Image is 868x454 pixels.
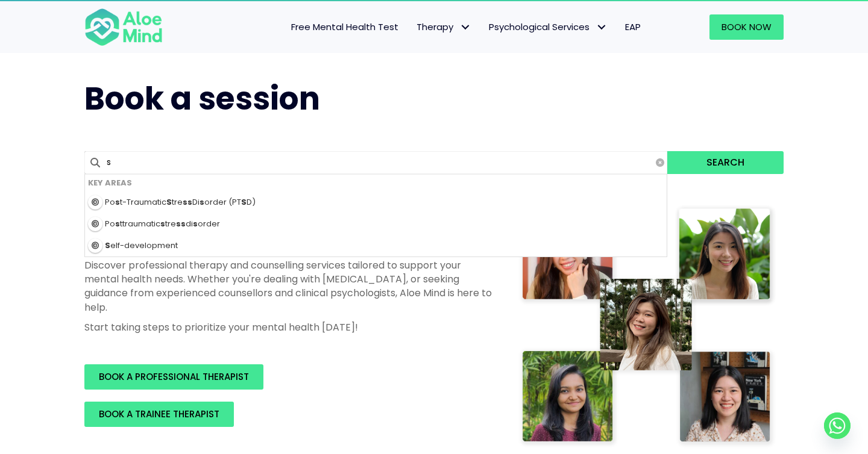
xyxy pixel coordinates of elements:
[105,196,256,208] span: Po t-Traumatic tre Di order (PT D)
[99,408,219,420] span: BOOK A TRAINEE THERAPIST
[616,14,650,40] a: EAP
[187,196,192,208] strong: s
[84,364,263,390] a: BOOK A PROFESSIONAL THERAPIST
[85,174,667,191] h4: Key Areas
[115,218,120,229] strong: s
[489,20,607,33] span: Psychological Services
[709,14,784,40] a: Book Now
[105,240,110,251] strong: S
[181,218,186,229] strong: s
[105,240,178,251] span: elf-development
[200,196,204,208] strong: s
[176,218,181,229] strong: s
[84,7,163,47] img: Aloe mind Logo
[84,320,494,334] p: Start taking steps to prioritize your mental health [DATE]!
[105,218,220,229] span: Po ttraumatic tre di order
[722,20,772,33] span: Book Now
[667,151,784,174] button: Search
[99,370,249,383] span: BOOK A PROFESSIONAL THERAPIST
[407,14,480,40] a: TherapyTherapy: submenu
[241,196,247,208] strong: S
[291,20,398,33] span: Free Mental Health Test
[84,402,234,427] a: BOOK A TRAINEE THERAPIST
[824,412,851,439] a: Whatsapp
[115,196,120,208] strong: s
[593,19,610,36] span: Psychological Services: submenu
[456,19,474,36] span: Therapy: submenu
[84,76,320,120] span: Book a session
[417,20,471,33] span: Therapy
[84,151,667,174] input: Search for...
[166,196,172,208] strong: S
[282,14,407,40] a: Free Mental Health Test
[518,204,776,449] img: Therapist collage
[480,14,616,40] a: Psychological ServicesPsychological Services: submenu
[625,20,641,33] span: EAP
[193,218,198,229] strong: s
[84,258,494,314] p: Discover professional therapy and counselling services tailored to support your mental health nee...
[183,196,187,208] strong: s
[160,218,165,229] strong: s
[178,14,650,40] nav: Menu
